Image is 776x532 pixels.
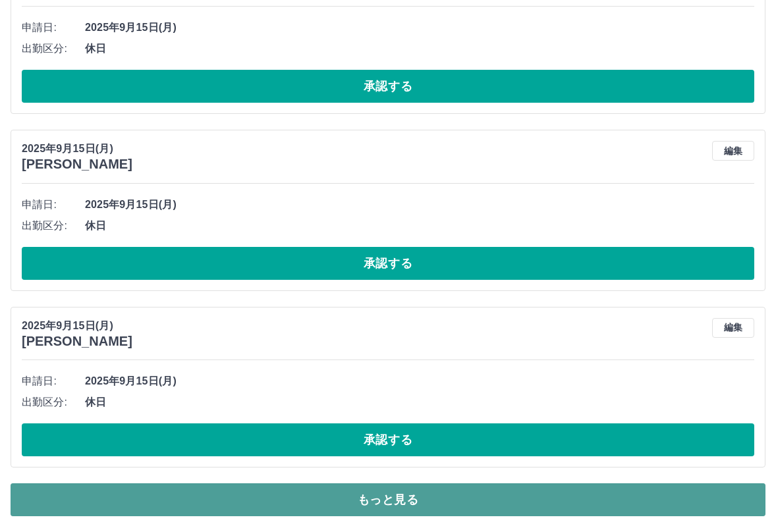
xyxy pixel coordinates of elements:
span: 申請日: [22,373,85,389]
h3: [PERSON_NAME] [22,157,132,172]
button: 承認する [22,70,754,103]
span: 申請日: [22,20,85,36]
span: 2025年9月15日(月) [85,197,754,213]
span: 休日 [85,41,754,57]
span: 出勤区分: [22,394,85,410]
span: 2025年9月15日(月) [85,373,754,389]
span: 休日 [85,394,754,410]
p: 2025年9月15日(月) [22,318,132,334]
span: 休日 [85,218,754,234]
button: 編集 [712,318,754,338]
span: 出勤区分: [22,41,85,57]
span: 出勤区分: [22,218,85,234]
span: 2025年9月15日(月) [85,20,754,36]
button: 編集 [712,141,754,161]
p: 2025年9月15日(月) [22,141,132,157]
h3: [PERSON_NAME] [22,334,132,349]
span: 申請日: [22,197,85,213]
button: 承認する [22,247,754,280]
button: 承認する [22,423,754,456]
button: もっと見る [11,483,765,516]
